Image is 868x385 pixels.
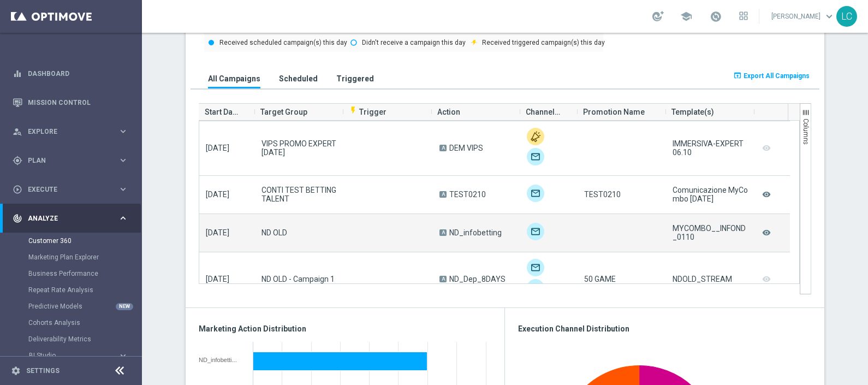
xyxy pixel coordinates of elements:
span: Plan [28,157,118,164]
a: Dashboard [28,59,128,88]
i: keyboard_arrow_right [118,213,128,223]
i: keyboard_arrow_right [118,184,128,194]
div: Customer 360 [28,233,141,249]
i: person_search [13,127,22,137]
span: Export All Campaigns [744,72,810,80]
a: Repeat Rate Analysis [28,286,114,294]
img: Email [527,259,544,276]
a: Settings [26,368,60,374]
span: Promotion Name [583,101,645,123]
h3: Triggered [336,74,374,84]
div: Explore [13,127,118,137]
span: [DATE] [206,228,229,237]
i: remove_red_eye [761,187,772,202]
span: [DATE] [206,275,229,283]
h3: Execution Channel Distribution [518,324,811,334]
button: Scheduled [276,68,320,88]
div: Dashboard [13,59,128,88]
span: 50 GAME [584,275,616,283]
div: BI Studio [29,352,118,359]
i: keyboard_arrow_right [118,126,128,137]
i: equalizer [13,69,22,79]
span: Analyze [28,215,118,222]
div: Deliverability Metrics [28,331,141,347]
span: Channel(s) [526,101,561,123]
span: TEST0210 [584,190,621,199]
span: TEST0210 [449,190,486,199]
a: Cohorts Analysis [28,318,114,327]
span: [DATE] [206,190,229,199]
span: keyboard_arrow_down [823,10,835,22]
div: Predictive Models [28,298,141,315]
span: [DATE] [206,144,229,152]
span: VIPS PROMO EXPERT [DATE] [261,139,337,157]
i: play_circle_outline [13,185,22,194]
img: Optimail [527,223,544,240]
div: MYCOMBO__INFOND_0110 [673,224,748,241]
div: play_circle_outline Execute keyboard_arrow_right [12,185,129,194]
div: Mission Control [13,88,128,117]
a: Marketing Plan Explorer [28,253,114,262]
span: A [439,276,447,282]
button: Mission Control [12,98,129,107]
img: Optimail [527,148,544,165]
a: [PERSON_NAME]keyboard_arrow_down [770,8,836,25]
text: Received triggered campaign(s) this day [482,39,605,46]
span: DEM VIPS [449,144,483,152]
text: Didn't receive a campaign this day [362,39,466,46]
a: Predictive Models [28,302,114,311]
span: A [439,229,447,236]
div: Marketing Plan Explorer [28,249,141,265]
div: track_changes Analyze keyboard_arrow_right [12,214,129,223]
span: Start Date [205,101,239,123]
i: flash_on [349,106,358,115]
div: Analyze [13,214,118,223]
h3: All Campaigns [208,74,260,84]
button: BI Studio keyboard_arrow_right [28,351,129,360]
a: Mission Control [28,88,128,117]
button: open_in_browser Export All Campaigns [732,68,811,84]
i: keyboard_arrow_right [118,155,128,165]
div: ND_infobetting [199,357,245,363]
h3: Marketing Action Distribution [199,324,491,334]
text: Received scheduled campaign(s) this day [219,39,347,46]
span: ND OLD - Campaign 1 [261,275,335,283]
div: Cohorts Analysis [28,315,141,331]
img: Other [527,128,544,145]
span: Columns [802,119,810,145]
a: Deliverability Metrics [28,335,114,343]
div: Optimail [527,279,544,297]
button: person_search Explore keyboard_arrow_right [12,127,129,136]
span: ND OLD [261,228,287,237]
span: Trigger [349,108,387,116]
span: Template(s) [671,101,714,123]
button: equalizer Dashboard [12,69,129,78]
div: NDOLD_STREAM [673,275,732,283]
button: gps_fixed Plan keyboard_arrow_right [12,156,129,165]
i: open_in_browser [733,71,742,80]
button: All Campaigns [205,68,263,88]
h3: Scheduled [279,74,318,84]
i: track_changes [13,214,22,223]
div: Plan [13,156,118,165]
div: IMMERSIVA-EXPERT 06.10 [673,139,748,157]
div: Repeat Rate Analysis [28,282,141,298]
i: keyboard_arrow_right [118,351,128,361]
div: Business Performance [28,265,141,282]
span: Target Group [260,101,307,123]
div: Execute [13,185,118,194]
span: BI Studio [29,352,107,359]
span: A [439,191,447,198]
span: school [680,10,692,22]
a: Customer 360 [28,236,114,245]
i: settings [11,366,21,376]
img: Optimail [527,185,544,202]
